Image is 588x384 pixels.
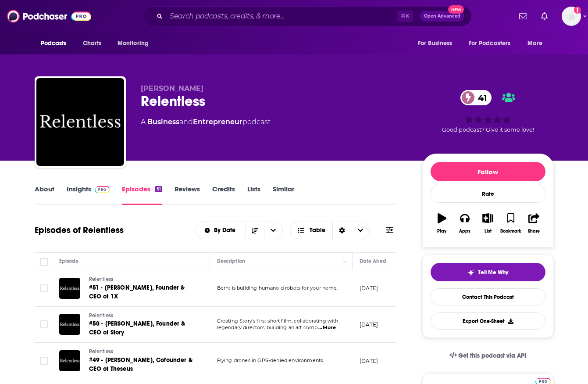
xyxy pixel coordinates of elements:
a: Entrepreneur [193,118,242,126]
a: Lists [247,185,260,205]
span: New [448,5,464,14]
a: Contact This Podcast [431,288,545,305]
a: #50 - [PERSON_NAME], Founder & CEO of Story [89,319,194,337]
button: open menu [196,227,246,233]
a: Business [147,118,179,126]
div: Description [217,256,245,266]
div: Apps [459,229,470,234]
span: [PERSON_NAME] [141,84,203,93]
a: Charts [77,35,107,52]
img: Podchaser Pro [95,186,110,193]
a: Relentless [89,312,194,320]
span: Charts [83,37,102,50]
a: Get this podcast via API [442,345,534,366]
button: open menu [412,35,463,52]
a: #49 - [PERSON_NAME], Cofounder & CEO of Theseus [89,356,194,373]
span: Toggle select row [40,320,48,328]
span: #51 - [PERSON_NAME], Founder & CEO of 1X [89,284,185,300]
a: Relentless [89,276,194,284]
button: Bookmark [499,208,522,239]
button: open menu [463,35,524,52]
img: Podchaser - Follow, Share and Rate Podcasts [7,8,91,25]
span: More [527,37,542,50]
div: Search podcasts, credits, & more... [142,6,472,26]
span: ...More [318,324,336,331]
h1: Episodes of Relentless [35,225,124,236]
button: Choose View [290,222,370,239]
a: Show notifications dropdown [516,9,531,24]
button: open menu [111,35,160,52]
img: Relentless [36,78,124,166]
a: Episodes51 [122,185,162,205]
a: #51 - [PERSON_NAME], Founder & CEO of 1X [89,284,194,301]
span: ⌘ K [397,11,413,22]
button: Share [522,208,545,239]
div: Play [437,229,446,234]
span: By Date [214,227,239,233]
span: Relentless [89,312,114,319]
button: open menu [264,222,282,239]
span: For Business [418,37,453,50]
a: Similar [273,185,294,205]
span: Good podcast? Give it some love! [442,126,534,133]
span: Toggle select row [40,284,48,292]
span: Monitoring [118,37,149,50]
button: open menu [521,35,553,52]
p: [DATE] [360,357,378,365]
span: Bernt is building humanoid robots for your home. [217,285,338,291]
a: 41 [460,90,492,105]
div: Sort Direction [332,222,351,239]
span: legendary directors, building an art comp [217,324,318,330]
p: [DATE] [360,321,378,328]
span: Toggle select row [40,357,48,365]
span: Table [310,227,325,233]
span: 41 [469,90,492,105]
a: InsightsPodchaser Pro [67,185,110,205]
button: Export One-Sheet [431,312,545,330]
button: open menu [35,35,78,52]
button: List [476,208,499,239]
input: Search podcasts, credits, & more... [166,9,397,23]
span: Relentless [89,348,114,355]
button: Follow [431,162,545,181]
span: Open Advanced [424,14,460,18]
div: 51 [155,186,162,192]
span: #50 - [PERSON_NAME], Founder & CEO of Story [89,320,185,336]
span: Flying drones in GPS-denied environments. [217,357,324,363]
button: Open AdvancedNew [420,11,464,22]
span: and [179,118,193,126]
button: tell me why sparkleTell Me Why [431,263,545,281]
div: 41Good podcast? Give it some love! [422,84,554,139]
a: Show notifications dropdown [538,9,551,24]
button: Sort Direction [246,222,264,239]
img: User Profile [562,7,581,26]
div: List [485,229,492,234]
span: Logged in as creseburg [562,7,581,26]
div: Date Aired [360,256,386,266]
span: Get this podcast via API [458,352,526,359]
span: Podcasts [41,37,67,50]
span: Creating Story's first short film, collaborating with [217,318,339,324]
div: Rate [431,185,545,203]
div: Share [528,229,540,234]
button: Play [431,208,453,239]
button: Column Actions [340,256,350,267]
h2: Choose List sort [196,222,283,239]
a: Reviews [175,185,200,205]
span: Tell Me Why [478,269,508,276]
div: A podcast [141,117,271,127]
div: Bookmark [500,229,521,234]
span: For Podcasters [469,37,511,50]
a: Credits [212,185,235,205]
span: #49 - [PERSON_NAME], Cofounder & CEO of Theseus [89,356,192,373]
a: About [35,185,54,205]
svg: Add a profile image [574,7,581,14]
span: Relentless [89,276,114,282]
div: Episode [59,256,79,266]
img: tell me why sparkle [467,269,474,276]
button: Show profile menu [562,7,581,26]
button: Apps [453,208,476,239]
